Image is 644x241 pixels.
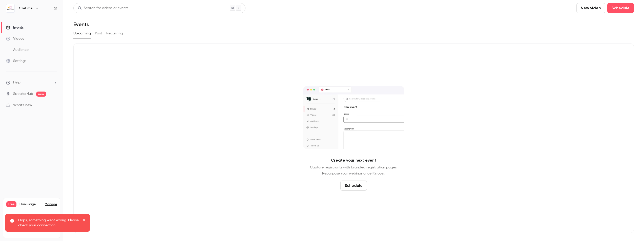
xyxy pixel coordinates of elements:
div: Videos [6,36,24,41]
span: new [36,92,46,97]
div: Audience [6,47,29,52]
span: What's new [13,103,32,108]
div: Events [6,25,24,30]
h6: Civitime [19,6,33,11]
h1: Events [73,21,89,27]
span: Plan usage [19,202,42,206]
button: close [82,218,86,224]
p: Oops, something went wrong. Please check your connection. [18,218,79,228]
button: Schedule [607,3,634,13]
button: Upcoming [73,29,91,37]
li: help-dropdown-opener [6,80,57,85]
div: Search for videos or events [78,6,128,11]
iframe: Noticeable Trigger [51,103,57,108]
button: Past [95,29,102,37]
button: Schedule [340,181,367,191]
button: New video [576,3,605,13]
a: Manage [45,202,57,206]
div: Settings [6,58,26,63]
img: Civitime [6,4,14,12]
a: SpeakerHub [13,91,33,97]
span: Help [13,80,20,85]
span: Free [6,201,16,207]
p: Create your next event [331,157,376,163]
button: Recurring [106,29,123,37]
p: Capture registrants with branded registration pages. Repurpose your webinar once it's over. [310,164,397,177]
